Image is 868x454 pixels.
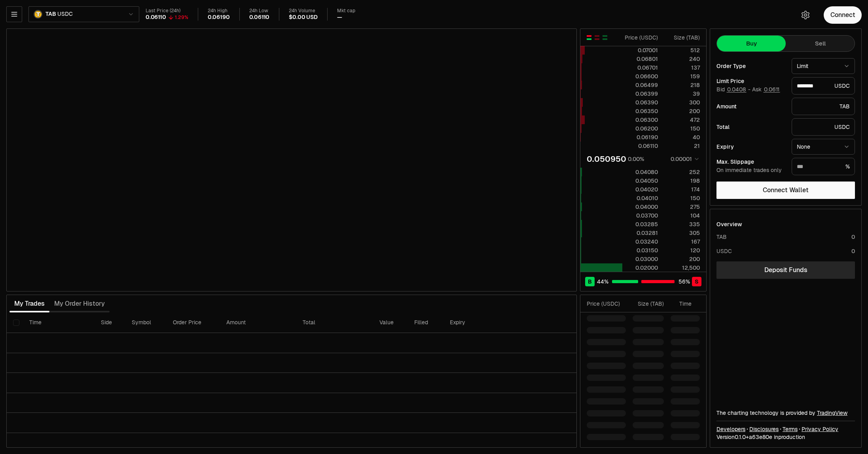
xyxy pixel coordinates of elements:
[665,255,700,263] div: 200
[602,34,608,41] button: Show Buy Orders Only
[671,300,692,308] div: Time
[665,116,700,124] div: 472
[716,425,745,433] a: Developers
[146,8,188,14] div: Last Price (24h)
[665,264,700,272] div: 12,500
[726,86,747,93] button: 0.0408
[408,312,443,333] th: Filled
[665,133,700,141] div: 40
[125,312,167,333] th: Symbol
[665,168,700,176] div: 252
[45,11,56,18] span: TAB
[749,433,772,441] span: a63e80e0b5cc075e8cf1d5dc2b868214cb034827
[665,229,700,237] div: 305
[752,86,780,93] span: Ask
[623,55,658,63] div: 0.06801
[289,8,317,14] div: 24h Volume
[665,55,700,63] div: 240
[623,194,658,202] div: 0.04010
[296,312,373,333] th: Total
[337,14,342,21] div: —
[623,264,658,272] div: 0.02000
[175,14,188,21] div: 1.29%
[623,220,658,228] div: 0.03285
[851,247,855,255] div: 0
[249,14,270,21] div: 0.06110
[665,64,700,72] div: 137
[695,278,699,286] span: S
[628,155,644,163] div: 0.00%
[716,409,855,417] div: The charting technology is provided by
[289,14,317,21] div: $0.00 USD
[249,8,270,14] div: 24h Low
[665,34,700,42] div: Size ( TAB )
[668,154,700,164] button: 0.00001
[57,11,72,18] span: USDC
[623,255,658,263] div: 0.03000
[587,153,626,165] div: 0.050950
[208,14,230,21] div: 0.06190
[95,312,125,333] th: Side
[623,168,658,176] div: 0.04080
[792,158,855,175] div: %
[665,194,700,202] div: 150
[623,72,658,80] div: 0.06600
[665,142,700,150] div: 21
[716,261,855,279] a: Deposit Funds
[716,63,785,69] div: Order Type
[13,320,19,326] button: Select all
[623,46,658,54] div: 0.07001
[817,409,847,416] a: TradingView
[792,139,855,155] button: None
[749,425,779,433] a: Disclosures
[665,81,700,89] div: 218
[23,312,95,333] th: Time
[716,433,855,441] div: Version 0.1.0 + in production
[802,425,838,433] a: Privacy Policy
[665,98,700,106] div: 300
[208,8,230,14] div: 24h High
[623,34,658,42] div: Price ( USDC )
[623,98,658,106] div: 0.06390
[786,36,855,51] button: Sell
[824,6,862,24] button: Connect
[665,46,700,54] div: 512
[623,116,658,124] div: 0.06300
[623,142,658,150] div: 0.06110
[594,34,600,41] button: Show Sell Orders Only
[716,144,785,149] div: Expiry
[588,278,592,286] span: B
[716,167,785,174] div: On immediate trades only
[665,125,700,132] div: 150
[665,90,700,98] div: 39
[792,77,855,95] div: USDC
[716,86,750,93] span: Bid -
[623,64,658,72] div: 0.06701
[792,118,855,136] div: USDC
[373,312,408,333] th: Value
[337,8,355,14] div: Mkt cap
[34,11,42,18] img: TAB Logo
[665,212,700,219] div: 104
[665,238,700,246] div: 167
[623,238,658,246] div: 0.03240
[665,72,700,80] div: 159
[716,78,785,84] div: Limit Price
[146,14,166,21] div: 0.06110
[623,185,658,193] div: 0.04020
[623,107,658,115] div: 0.06350
[716,247,732,255] div: USDC
[716,124,785,130] div: Total
[7,29,576,291] iframe: Financial Chart
[716,159,785,165] div: Max. Slippage
[851,233,855,241] div: 0
[443,312,512,333] th: Expiry
[665,177,700,185] div: 198
[587,300,626,308] div: Price ( USDC )
[665,185,700,193] div: 174
[717,36,786,51] button: Buy
[716,182,855,199] button: Connect Wallet
[597,278,608,286] span: 44 %
[716,233,727,241] div: TAB
[586,34,592,41] button: Show Buy and Sell Orders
